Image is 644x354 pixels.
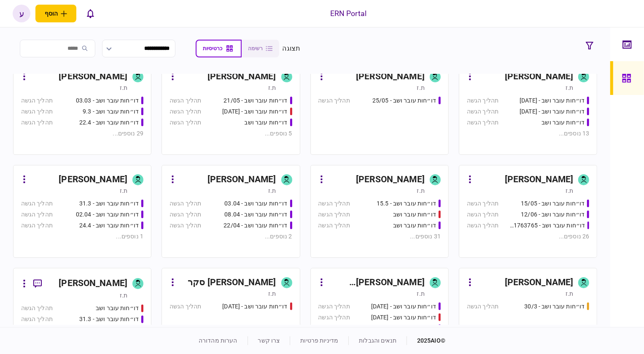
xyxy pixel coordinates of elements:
div: דו״חות עובר ושב [393,210,436,219]
div: תהליך הגשה [21,221,53,230]
div: תהליך הגשה [170,199,201,208]
div: 2 נוספים ... [170,232,292,241]
a: [PERSON_NAME]ת.זדו״חות עובר ושב - 31.3תהליך הגשהדו״חות עובר ושב - 02.04תהליך הגשהדו״חות עובר ושב ... [13,165,151,258]
div: תהליך הגשה [318,221,350,230]
div: תהליך הגשה [318,210,350,219]
div: תהליך הגשה [170,118,201,127]
div: דו״חות עובר ושב - 22/04 [224,221,287,230]
div: דו״חות עובר ושב - 24.4 [79,221,139,230]
div: תהליך הגשה [318,302,350,311]
div: דו״חות עובר ושב - 22.4 [79,118,139,127]
a: [PERSON_NAME]ת.זדו״חות עובר ושב - 21/05תהליך הגשהדו״חות עובר ושב - 03/06/25תהליך הגשהדו״חות עובר ... [162,62,300,155]
div: תהליך הגשה [21,96,53,105]
a: תנאים והגבלות [359,337,396,344]
div: דו״חות עובר ושב - 31.3 [79,199,139,208]
div: [PERSON_NAME] [PERSON_NAME] [328,276,425,289]
div: ת.ז [417,289,425,298]
div: תהליך הגשה [170,221,201,230]
div: ת.ז [417,84,425,92]
div: © 2025 AIO [407,336,445,345]
div: ת.ז [120,291,127,300]
div: ת.ז [566,289,573,298]
div: דו״חות עובר ושב - 19.03.2025 [222,302,287,311]
button: רשימה [242,40,279,57]
div: דו״חות עובר ושב - 26.06.25 [520,107,585,116]
div: ת.ז [268,289,276,298]
div: תהליך הגשה [21,210,53,219]
div: דו״חות עובר ושב - 03.03 [76,96,139,105]
button: פתח רשימת התראות [81,5,99,22]
a: [PERSON_NAME]ת.זדו״חות עובר ושב - 25.06.25תהליך הגשהדו״חות עובר ושב - 26.06.25תהליך הגשהדו״חות עו... [459,62,597,155]
div: תהליך הגשה [318,313,350,322]
span: רשימה [248,46,263,51]
div: תהליך הגשה [318,324,350,333]
a: [PERSON_NAME]ת.זדו״חות עובר ושב - 15.5תהליך הגשהדו״חות עובר ושבתהליך הגשהדו״חות עובר ושבתהליך הגש... [310,165,449,258]
div: 31 נוספים ... [318,232,441,241]
div: תהליך הגשה [21,304,53,313]
a: צרו קשר [258,337,280,344]
a: [PERSON_NAME]ת.זדו״חות עובר ושב - 15/05תהליך הגשהדו״חות עובר ושב - 12/06תהליך הגשהדו״חות עובר ושב... [459,165,597,258]
div: [PERSON_NAME] [356,173,425,186]
div: דו״חות עובר ושב [542,118,585,127]
div: דו״חות עובר ושב - 25.06.25 [520,96,585,105]
div: תהליך הגשה [467,302,498,311]
div: דו״חות עובר ושב [393,221,436,230]
div: תהליך הגשה [318,96,350,105]
div: תצוגה [283,43,301,54]
div: תהליך הגשה [170,302,201,311]
button: כרטיסיות [196,40,242,57]
div: דו״חות עובר ושב - 9.3 [83,107,139,116]
span: כרטיסיות [203,46,223,51]
div: תהליך הגשה [170,96,201,105]
div: תהליך הגשה [467,107,498,116]
div: דו״חות עובר ושב - 31.3 [79,315,139,324]
a: [PERSON_NAME]ת.זדו״חות עובר ושב - 25/05תהליך הגשה [310,62,449,155]
div: [PERSON_NAME] [59,173,127,186]
div: [PERSON_NAME] [59,70,127,84]
div: 29 נוספים ... [21,129,143,138]
div: ת.ז [268,186,276,195]
div: [PERSON_NAME] [505,276,574,289]
div: [PERSON_NAME] [207,70,276,84]
div: 13 נוספים ... [467,129,589,138]
div: 5 נוספים ... [170,129,292,138]
div: תהליך הגשה [21,315,53,324]
div: דו״חות עובר ושב - 03/06/25 [222,107,287,116]
div: תהליך הגשה [467,118,498,127]
div: תהליך הגשה [21,107,53,116]
div: דו״חות עובר ושב - 19.3.25 [371,313,436,322]
div: ת.ז [120,186,127,195]
div: תהליך הגשה [170,210,201,219]
div: דו״חות עובר ושב - 19.3.25 [371,324,436,333]
button: פתח תפריט להוספת לקוח [35,5,76,22]
a: הערות מהדורה [199,337,237,344]
div: תהליך הגשה [21,199,53,208]
div: ת.ז [417,186,425,195]
div: תהליך הגשה [467,221,498,230]
div: [PERSON_NAME] [505,173,574,186]
div: [PERSON_NAME] [59,277,127,290]
div: 1 נוספים ... [21,232,143,241]
div: [PERSON_NAME] [356,70,425,84]
button: ע [13,5,30,22]
div: ת.ז [268,84,276,92]
div: [PERSON_NAME] [505,70,574,84]
div: דו״חות עובר ושב - 30/3 [525,302,585,311]
a: [PERSON_NAME]ת.זדו״חות עובר ושב - 03.03תהליך הגשהדו״חות עובר ושב - 9.3תהליך הגשהדו״חות עובר ושב -... [13,62,151,155]
div: דו״חות עובר ושב - 15/05 [521,199,585,208]
div: דו״חות עובר ושב - 15.5 [377,199,436,208]
div: תהליך הגשה [467,96,498,105]
div: דו״חות עובר ושב - 02.04 [76,210,139,219]
a: [PERSON_NAME]ת.זדו״חות עובר ושב - 03.04תהליך הגשהדו״חות עובר ושב - 08.04תהליך הגשהדו״חות עובר ושב... [162,165,300,258]
div: דו״חות עובר ושב - 511763765 18/06 [508,221,585,230]
div: ת.ז [120,84,127,92]
div: ת.ז [566,186,573,195]
div: דו״חות עובר ושב - 08.04 [224,210,287,219]
div: תהליך הגשה [318,199,350,208]
div: תהליך הגשה [467,199,498,208]
div: [PERSON_NAME] סקר [188,276,276,289]
div: תהליך הגשה [170,107,201,116]
div: 26 נוספים ... [467,232,589,241]
div: דו״חות עובר ושב - 19/03/2025 [371,302,436,311]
